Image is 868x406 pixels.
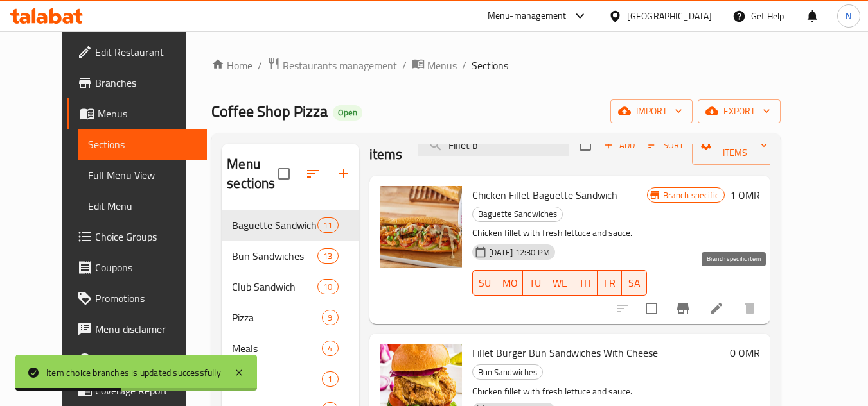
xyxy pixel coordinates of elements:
[645,135,687,155] button: Sort
[232,310,322,325] span: Pizza
[222,302,359,333] div: Pizza9
[658,189,724,201] span: Branch specific
[484,246,555,258] span: [DATE] 12:30 PM
[380,186,462,268] img: Chicken Fillet Baguette Sandwich
[412,57,457,74] a: Menus
[478,274,492,292] span: SU
[211,97,328,126] span: Coffee Shop Pizza
[211,57,781,74] nav: breadcrumb
[627,9,712,23] div: [GEOGRAPHIC_DATA]
[578,274,592,292] span: TH
[222,210,359,241] div: Baguette Sandwiches11
[708,103,770,119] span: export
[67,221,207,252] a: Choice Groups
[473,365,542,380] span: Bun Sandwiches
[88,137,197,152] span: Sections
[232,279,317,294] span: Club Sandwich
[730,186,760,204] h6: 1 OMR
[95,321,197,337] span: Menu disclaimer
[472,343,658,362] span: Fillet Burger Bun Sandwiches With Cheese
[232,248,317,264] div: Bun Sandwiches
[709,301,724,316] a: Edit menu item
[553,274,567,292] span: WE
[78,190,207,221] a: Edit Menu
[730,344,760,362] h6: 0 OMR
[322,371,338,387] div: items
[232,371,322,387] span: Wrap
[323,343,337,355] span: 4
[472,185,617,205] span: Chicken Fillet Baguette Sandwich
[698,99,781,123] button: export
[627,274,641,292] span: SA
[621,103,682,119] span: import
[402,58,407,73] li: /
[602,138,637,153] span: Add
[317,248,338,264] div: items
[472,384,725,400] p: Chicken fillet with fresh lettuce and sauce.
[297,158,328,189] span: Sort sections
[702,129,768,161] span: Manage items
[95,260,197,275] span: Coupons
[502,274,518,292] span: MO
[668,293,698,324] button: Branch-specific-item
[46,366,221,380] div: Item choice branches is updated successfully
[227,155,278,193] h2: Menu sections
[472,225,647,241] p: Chicken fillet with fresh lettuce and sauce.
[95,229,197,244] span: Choice Groups
[603,274,617,292] span: FR
[222,333,359,364] div: Meals4
[318,281,337,293] span: 10
[333,107,362,118] span: Open
[692,125,778,165] button: Manage items
[734,293,765,324] button: delete
[648,138,684,153] span: Sort
[67,283,207,314] a: Promotions
[318,219,337,232] span: 11
[640,135,692,155] span: Sort items
[222,241,359,271] div: Bun Sandwiches13
[88,167,197,183] span: Full Menu View
[599,135,640,155] button: Add
[322,310,338,325] div: items
[462,58,466,73] li: /
[95,383,197,398] span: Coverage Report
[472,270,497,296] button: SU
[599,135,640,155] span: Add item
[472,58,508,73] span: Sections
[95,44,197,60] span: Edit Restaurant
[267,57,397,74] a: Restaurants management
[232,217,317,233] span: Baguette Sandwiches
[67,98,207,129] a: Menus
[67,344,207,375] a: Upsell
[78,160,207,190] a: Full Menu View
[222,271,359,302] div: Club Sandwich10
[270,160,297,187] span: Select all sections
[88,198,197,214] span: Edit Menu
[258,58,262,73] li: /
[323,312,337,324] span: 9
[95,352,197,368] span: Upsell
[317,217,338,233] div: items
[333,105,362,121] div: Open
[547,270,572,296] button: WE
[67,314,207,344] a: Menu disclaimer
[528,274,542,292] span: TU
[318,250,337,262] span: 13
[283,58,397,73] span: Restaurants management
[473,207,562,221] span: Baguette Sandwiches
[323,373,337,385] span: 1
[369,126,403,164] h2: Menu items
[95,75,197,90] span: Branches
[232,341,322,356] span: Meals
[222,364,359,394] div: Wrap1
[67,37,207,67] a: Edit Restaurant
[211,58,252,73] a: Home
[488,8,567,24] div: Menu-management
[95,291,197,306] span: Promotions
[67,252,207,283] a: Coupons
[67,67,207,98] a: Branches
